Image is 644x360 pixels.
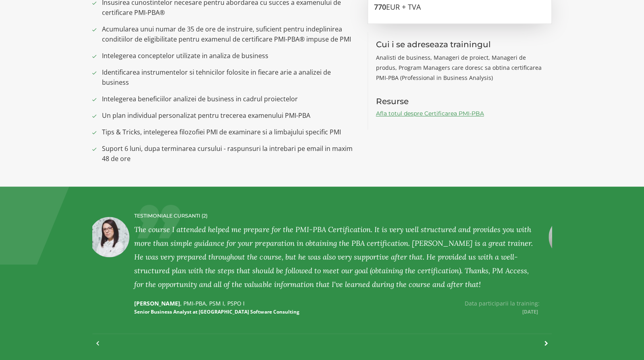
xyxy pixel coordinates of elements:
p: [PERSON_NAME] [134,299,337,315]
span: Un plan individual personalizat pentru trecerea examenului PMI-PBA [102,111,355,121]
p: Analisti de business, Manageri de proiect, Manageri de produs, Program Managers care doresc sa ob... [376,52,544,83]
a: Afla totul despre Certificarea PMI-PBA [376,110,484,117]
img: Andreea Palu [548,217,589,257]
h4: TESTIMONIALE CURSANTI (2) [134,213,540,218]
span: Intelegerea conceptelor utilizate in analiza de business [102,51,355,61]
img: Daiana Oprea [89,217,129,257]
h3: Cui i se adreseaza trainingul [376,40,544,49]
span: Tips & Tricks, intelegerea filozofiei PMI de examinare si a limbajului specific PMI [102,127,355,137]
span: EUR + TVA [386,2,421,12]
h3: 770 [374,3,546,11]
span: Identificarea instrumentelor si tehnicilor folosite in fiecare arie a analizei de business [102,67,355,88]
h3: Resurse [376,97,544,106]
div: The course I attended helped me prepare for the PMI-PBA Certification. It is very well structured... [134,222,540,291]
span: [DATE] [522,308,540,315]
small: Senior Business Analyst at [GEOGRAPHIC_DATA] Software Consulting [134,308,299,315]
span: Suport 6 luni, dupa terminarea cursului - raspunsuri la intrebari pe email in maxim 48 de ore [102,144,355,164]
span: , PMI-PBA, PSM I, PSPO I [180,299,245,307]
span: Acumularea unui numar de 35 de ore de instruire, suficient pentru indeplinirea conditiilor de eli... [102,24,355,44]
p: Data participarii la training: [337,299,540,315]
span: Intelegerea beneficiilor analizei de business in cadrul proiectelor [102,94,355,104]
